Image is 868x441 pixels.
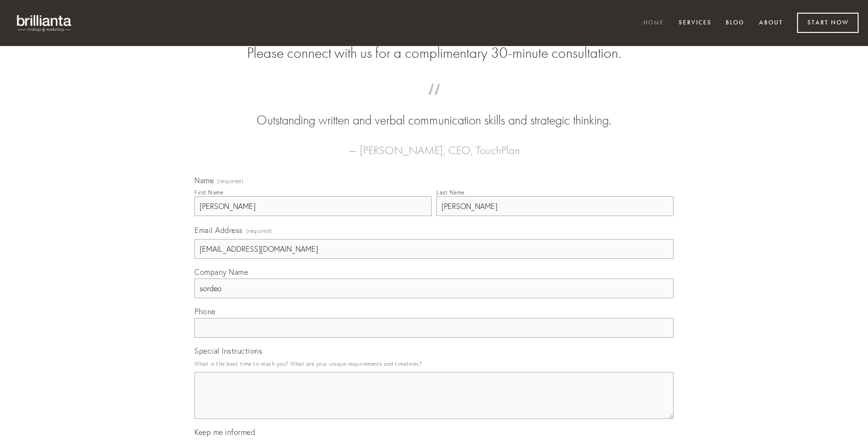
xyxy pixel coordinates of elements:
[436,189,465,196] div: Last Name
[673,15,718,31] a: Services
[797,13,859,33] a: Start Now
[194,44,674,62] h2: Please connect with us for a complimentary 30-minute consultation.
[194,267,248,277] span: Company Name
[209,93,659,130] blockquote: Outstanding written and verbal communication skills and strategic thinking.
[194,427,255,437] span: Keep me informed
[753,15,789,31] a: About
[637,15,670,31] a: Home
[194,357,674,370] p: What is the best time to reach you? What are your unique requirements and timelines?
[209,130,659,160] figcaption: — [PERSON_NAME], CEO, TouchPlan
[217,178,243,184] span: (required)
[194,346,262,356] span: Special Instructions
[9,9,80,37] img: brillianta - research, strategy, marketing
[194,176,214,185] span: Name
[194,307,216,316] span: Phone
[194,225,243,235] span: Email Address
[194,189,223,196] div: First Name
[720,15,751,31] a: Blog
[209,93,659,111] span: “
[246,224,272,237] span: (required)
